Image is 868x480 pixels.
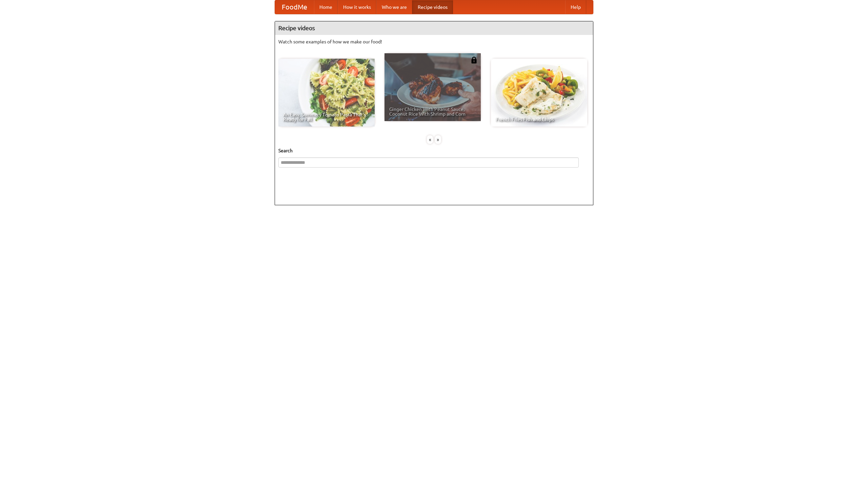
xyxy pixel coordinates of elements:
[412,0,453,14] a: Recipe videos
[435,135,441,144] div: »
[565,0,586,14] a: Help
[283,112,370,122] span: An Easy, Summery Tomato Pasta That's Ready for Fall
[491,59,587,127] a: French Fries Fish and Chips
[278,147,590,154] h5: Search
[496,117,583,122] span: French Fries Fish and Chips
[278,59,375,127] a: An Easy, Summery Tomato Pasta That's Ready for Fall
[278,38,590,45] p: Watch some examples of how we make our food!
[338,0,376,14] a: How it works
[376,0,412,14] a: Who we are
[314,0,338,14] a: Home
[275,21,593,35] h4: Recipe videos
[275,0,314,14] a: FoodMe
[471,57,477,63] img: 483408.png
[427,135,433,144] div: «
